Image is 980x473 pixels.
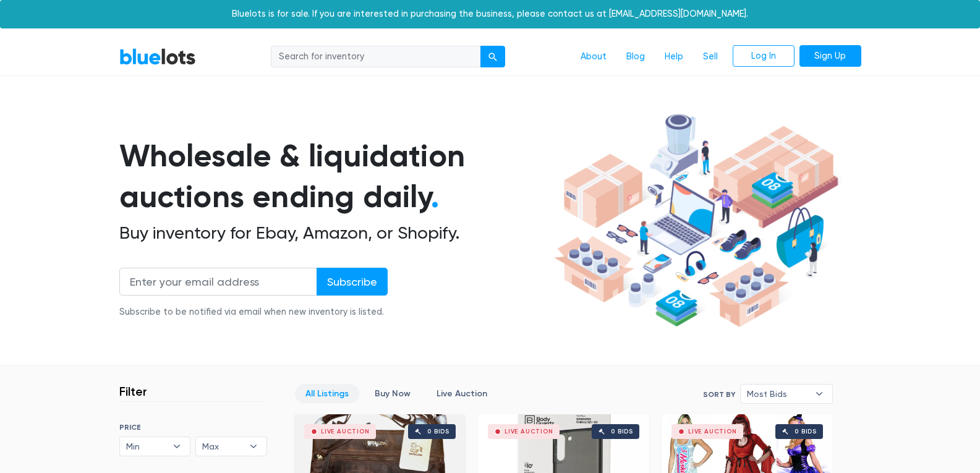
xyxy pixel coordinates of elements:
div: Live Auction [505,428,553,435]
div: Live Auction [688,428,737,435]
a: All Listings [295,384,359,403]
b: ▾ [241,437,266,456]
div: 0 bids [427,428,450,435]
input: Search for inventory [271,46,481,68]
div: 0 bids [611,428,633,435]
a: About [571,45,616,69]
h1: Wholesale & liquidation auctions ending daily [119,135,550,218]
input: Subscribe [317,268,388,296]
b: ▾ [806,385,832,403]
a: Log In [733,45,795,67]
h6: PRICE [119,423,267,432]
h2: Buy inventory for Ebay, Amazon, or Shopify. [119,223,550,244]
a: Live Auction [426,384,498,403]
div: Subscribe to be notified via email when new inventory is listed. [119,305,388,319]
a: Help [655,45,693,69]
h3: Filter [119,384,147,399]
div: 0 bids [795,428,817,435]
b: ▾ [164,437,190,456]
a: BlueLots [119,48,196,66]
span: . [431,178,439,215]
a: Blog [616,45,655,69]
img: hero-ee84e7d0318cb26816c560f6b4441b76977f77a177738b4e94f68c95b2b83dbb.png [550,108,843,333]
div: Live Auction [321,428,370,435]
span: Most Bids [747,385,809,403]
a: Sign Up [799,45,861,67]
a: Sell [693,45,728,69]
span: Min [126,437,167,456]
span: Max [202,437,243,456]
input: Enter your email address [119,268,317,296]
a: Buy Now [364,384,421,403]
label: Sort By [703,389,735,400]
